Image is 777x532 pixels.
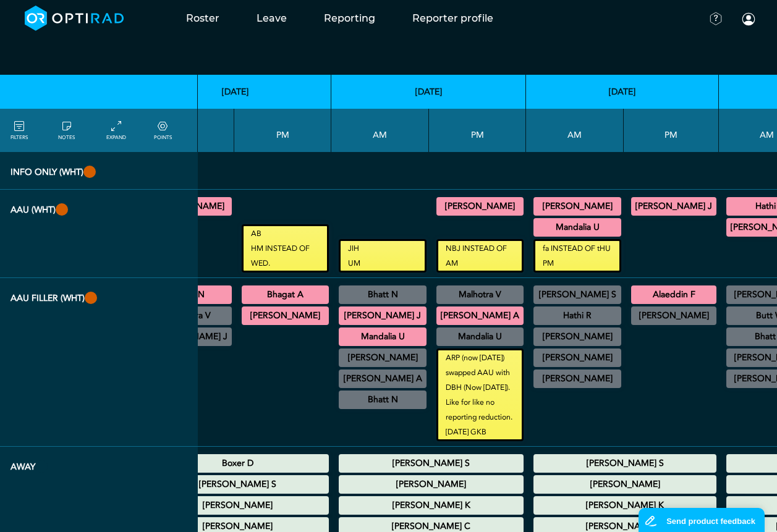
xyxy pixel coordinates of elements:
[148,456,327,471] summary: Boxer D
[339,327,427,346] div: CT Trauma & Urgent/MRI Trauma & Urgent 08:30 - 13:30
[438,308,522,323] summary: [PERSON_NAME] A
[535,329,619,344] summary: [PERSON_NAME]
[535,220,619,235] summary: Mandalia U
[533,454,716,473] div: Annual Leave 00:00 - 23:59
[436,197,524,216] div: CT Trauma & Urgent/MRI Trauma & Urgent 13:30 - 18:30
[341,350,425,365] summary: [PERSON_NAME]
[631,306,716,325] div: General CT/General MRI/General XR 13:30 - 18:30
[339,454,524,473] div: Annual Leave 00:00 - 23:59
[535,456,715,471] summary: [PERSON_NAME] S
[438,287,522,302] summary: Malhotra V
[244,226,327,271] small: AB HM INSTEAD OF WED.
[148,498,327,513] summary: [PERSON_NAME]
[533,475,716,494] div: Maternity Leave 00:00 - 23:59
[58,119,75,141] a: show/hide notes
[146,454,329,473] div: Annual Leave 00:00 - 23:59
[11,119,28,141] a: FILTERS
[339,348,427,367] div: US Head & Neck/US Interventional H&N 09:15 - 12:15
[436,285,524,304] div: CT Trauma & Urgent/MRI Trauma & Urgent 13:30 - 18:30
[244,287,327,302] summary: Bhagat A
[533,327,621,346] div: General CT/General MRI/General XR 10:00 - 13:30
[624,109,719,152] th: PM
[339,306,427,325] div: CT Trauma & Urgent/MRI Trauma & Urgent 08:30 - 13:30
[242,306,329,325] div: CT Trauma & Urgent/MRI Trauma & Urgent 13:30 - 18:30
[533,197,621,216] div: CT Trauma & Urgent/MRI Trauma & Urgent 08:30 - 13:30
[533,369,621,388] div: ImE Lead till 1/4/2026 11:30 - 15:30
[341,498,522,513] summary: [PERSON_NAME] K
[535,477,715,492] summary: [PERSON_NAME]
[146,496,329,515] div: Annual Leave 00:00 - 23:59
[148,477,327,492] summary: [PERSON_NAME] S
[535,350,619,365] summary: [PERSON_NAME]
[339,496,524,515] div: Maternity Leave 00:00 - 23:59
[535,371,619,386] summary: [PERSON_NAME]
[339,285,427,304] div: US Interventional MSK 08:30 - 11:00
[535,199,619,214] summary: [PERSON_NAME]
[438,241,522,271] small: NBJ INSTEAD OF AM
[535,241,619,271] small: fa INSTEAD OF tHU PM
[341,477,522,492] summary: [PERSON_NAME]
[341,308,425,323] summary: [PERSON_NAME] J
[139,75,331,109] th: [DATE]
[339,475,524,494] div: Maternity Leave 00:00 - 23:59
[533,218,621,237] div: CT Trauma & Urgent/MRI Trauma & Urgent 08:30 - 13:30
[339,369,427,388] div: General CT/CT Gastrointestinal/MRI Gastrointestinal/General MRI/General XR 10:30 - 11:30
[633,199,715,214] summary: [PERSON_NAME] J
[244,308,327,323] summary: [PERSON_NAME]
[154,119,172,141] a: collapse/expand expected points
[631,197,716,216] div: CT Trauma & Urgent/MRI Trauma & Urgent 13:30 - 18:30
[533,496,716,515] div: Maternity Leave 00:00 - 23:59
[533,348,621,367] div: General CT/General MRI/General XR 10:00 - 11:00
[341,241,425,271] small: JIH UM
[526,75,719,109] th: [DATE]
[331,109,429,152] th: AM
[633,308,715,323] summary: [PERSON_NAME]
[535,308,619,323] summary: Hathi R
[234,109,331,152] th: PM
[331,75,526,109] th: [DATE]
[106,119,126,141] a: collapse/expand entries
[25,6,124,31] img: brand-opti-rad-logos-blue-and-white-d2f68631ba2948856bd03f2d395fb146ddc8fb01b4b6e9315ea85fa773367...
[533,306,621,325] div: US General Paediatric 09:30 - 13:00
[341,456,522,471] summary: [PERSON_NAME] S
[339,391,427,409] div: CT Interventional MSK 11:00 - 12:00
[438,329,522,344] summary: Mandalia U
[341,287,425,302] summary: Bhatt N
[438,350,522,439] small: ARP (now [DATE]) swapped AAU with DBH (Now [DATE]). Like for like no reporting reduction. [DATE] GKB
[341,392,425,407] summary: Bhatt N
[633,287,715,302] summary: Alaeddin F
[242,285,329,304] div: CT Trauma & Urgent/MRI Trauma & Urgent 13:30 - 18:30
[429,109,526,152] th: PM
[533,285,621,304] div: Breast 08:00 - 11:00
[436,306,524,325] div: CT Trauma & Urgent/MRI Trauma & Urgent 13:30 - 18:30
[341,371,425,386] summary: [PERSON_NAME] A
[436,327,524,346] div: FLU General Paediatric 14:00 - 15:00
[535,498,715,513] summary: [PERSON_NAME] K
[631,285,716,304] div: CT Trauma & Urgent/MRI Trauma & Urgent 13:30 - 18:30
[535,287,619,302] summary: [PERSON_NAME] S
[438,199,522,214] summary: [PERSON_NAME]
[341,329,425,344] summary: Mandalia U
[526,109,624,152] th: AM
[146,475,329,494] div: Annual Leave 00:00 - 23:59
